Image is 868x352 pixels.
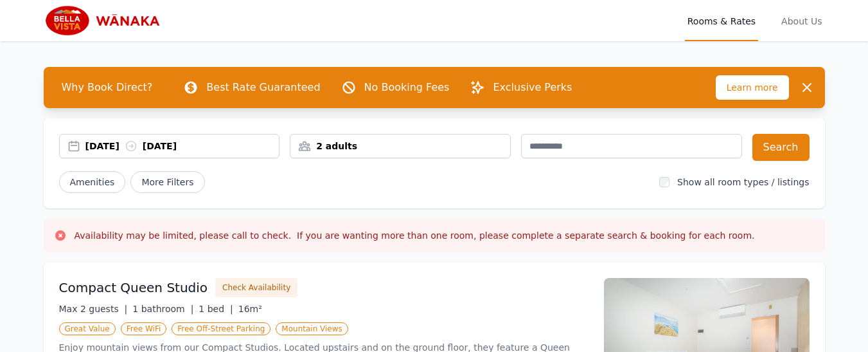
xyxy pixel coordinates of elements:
span: Mountain Views [276,322,348,335]
h3: Compact Queen Studio [59,279,208,297]
p: No Booking Fees [364,80,450,95]
span: 1 bathroom | [132,304,193,314]
span: 1 bed | [199,304,233,314]
label: Show all room types / listings [677,177,809,187]
span: Why Book Direct? [51,75,163,100]
div: [DATE] [DATE] [85,140,279,153]
p: Best Rate Guaranteed [206,80,320,95]
p: Exclusive Perks [493,80,572,95]
button: Search [752,134,810,161]
h3: Availability may be limited, please call to check. If you are wanting more than one room, please ... [75,229,755,242]
span: Max 2 guests | [59,304,128,314]
span: Free Off-Street Parking [172,322,270,335]
span: Free WiFi [121,322,167,335]
span: Great Value [59,322,116,335]
button: Amenities [59,171,126,193]
span: More Filters [130,171,204,193]
button: Check Availability [215,278,297,297]
span: Learn more [716,75,789,100]
img: Bella Vista Wanaka [44,5,167,36]
span: 16m² [238,304,262,314]
div: 2 adults [290,140,510,153]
